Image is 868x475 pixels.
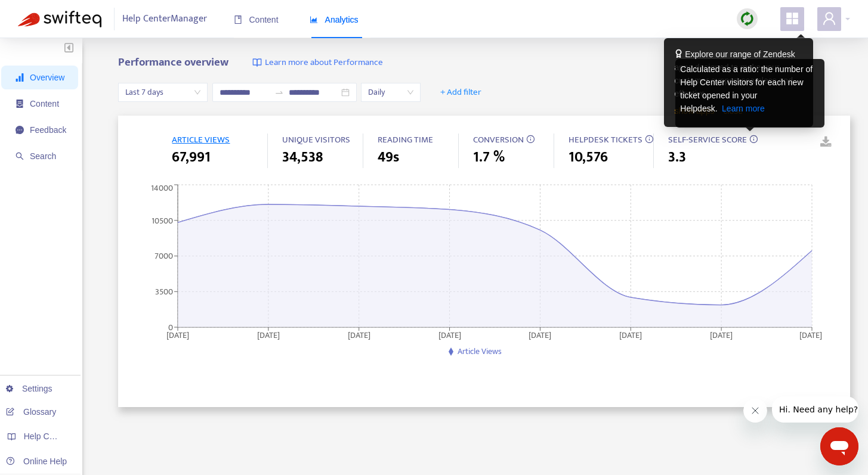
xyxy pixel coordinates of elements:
span: signal [16,73,24,82]
span: Daily [368,83,413,101]
span: search [16,152,24,160]
span: Learn more about Performance [265,56,383,70]
span: 1.7 % [473,147,505,168]
span: SELF-SERVICE SCORE [668,132,747,147]
a: Settings [6,384,52,393]
tspan: 3500 [155,285,173,299]
span: READING TIME [378,132,433,147]
span: Feedback [30,125,66,135]
span: container [16,100,24,108]
a: Glossary [6,407,56,417]
tspan: [DATE] [711,328,733,341]
a: show apps [675,106,715,116]
span: Analytics [310,15,359,24]
a: Learn more [722,104,765,113]
span: 34,538 [282,147,323,168]
tspan: 10500 [152,213,173,227]
p: Calculated as a ratio: the number of Help Center visitors for each new ticket opened in your Help... [680,63,820,115]
tspan: [DATE] [166,328,189,341]
tspan: [DATE] [438,328,461,341]
span: swap-right [274,88,284,97]
img: image-link [252,58,262,67]
span: CONVERSION [473,132,524,147]
span: Article Views [458,344,502,358]
span: ARTICLE VIEWS [172,132,230,147]
a: Online Help [6,457,67,466]
span: 67,991 [172,147,211,168]
span: Overview [30,73,64,82]
span: to [274,88,284,97]
span: Search [30,151,56,161]
button: + Add filter [431,83,490,102]
span: book [234,15,242,24]
tspan: 0 [168,320,173,334]
tspan: 14000 [151,181,173,195]
tspan: [DATE] [257,328,280,341]
b: Performance overview [118,53,228,72]
span: area-chart [310,15,318,24]
iframe: Button to launch messaging window [820,427,858,465]
a: Learn more about Performance [252,56,383,70]
tspan: [DATE] [348,328,370,341]
span: Help Center Manager [122,8,207,30]
div: Explore our range of Zendesk apps designed to make your customer support seamless and effective. [675,48,802,100]
tspan: [DATE] [799,328,822,341]
span: user [822,11,836,26]
span: HELPDESK TICKETS [569,132,642,147]
img: sync.dc5367851b00ba804db3.png [740,11,755,26]
span: Content [30,99,59,108]
span: + Add filter [440,85,481,100]
span: message [16,126,24,134]
tspan: [DATE] [620,328,642,341]
span: 49s [378,147,399,168]
iframe: Close message [743,399,767,423]
span: Content [234,15,279,24]
iframe: Message from company [772,396,858,423]
span: appstore [785,11,799,26]
span: 10,576 [569,147,608,168]
span: Help Centers [24,431,73,441]
span: UNIQUE VISITORS [282,132,350,147]
span: Last 7 days [125,83,200,101]
span: 3.3 [668,147,686,168]
img: Swifteq [18,11,101,27]
tspan: [DATE] [529,328,552,341]
tspan: 7000 [155,249,173,263]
